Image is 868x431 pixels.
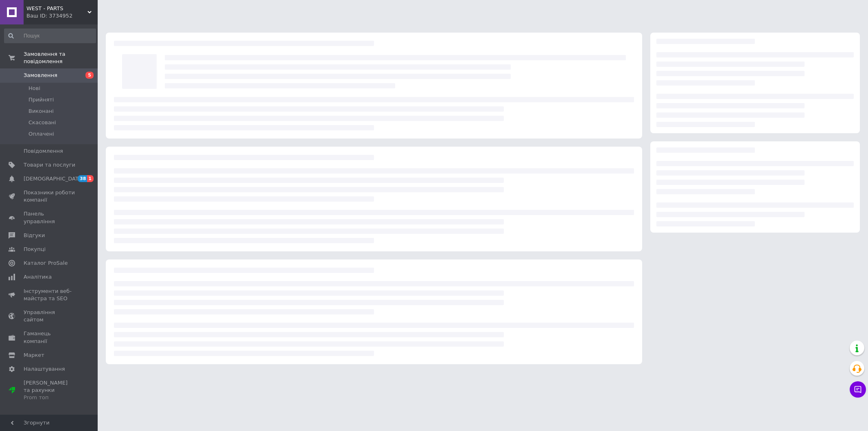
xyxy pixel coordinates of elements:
[4,29,96,43] input: Пошук
[24,309,75,323] span: Управління сайтом
[28,108,54,115] span: Виконані
[26,5,87,12] span: WEST - PARTS
[24,72,57,79] span: Замовлення
[24,259,68,267] span: Каталог ProSale
[24,394,75,401] div: Prom топ
[24,330,75,345] span: Гаманець компанії
[28,85,40,92] span: Нові
[24,175,84,183] span: [DEMOGRAPHIC_DATA]
[26,12,98,20] div: Ваш ID: 3734952
[28,130,54,138] span: Оплачені
[85,72,94,79] span: 5
[24,147,63,155] span: Повідомлення
[78,175,87,182] span: 38
[28,96,54,103] span: Прийняті
[850,381,866,398] button: Чат з покупцем
[24,288,75,302] span: Інструменти веб-майстра та SEO
[24,189,75,204] span: Показники роботи компанії
[24,51,98,65] span: Замовлення та повідомлення
[87,175,94,182] span: 1
[28,119,56,126] span: Скасовані
[24,379,75,402] span: [PERSON_NAME] та рахунки
[24,232,45,239] span: Відгуки
[24,161,75,169] span: Товари та послуги
[24,352,44,359] span: Маркет
[24,246,46,253] span: Покупці
[24,365,65,373] span: Налаштування
[24,210,75,225] span: Панель управління
[24,273,52,281] span: Аналітика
